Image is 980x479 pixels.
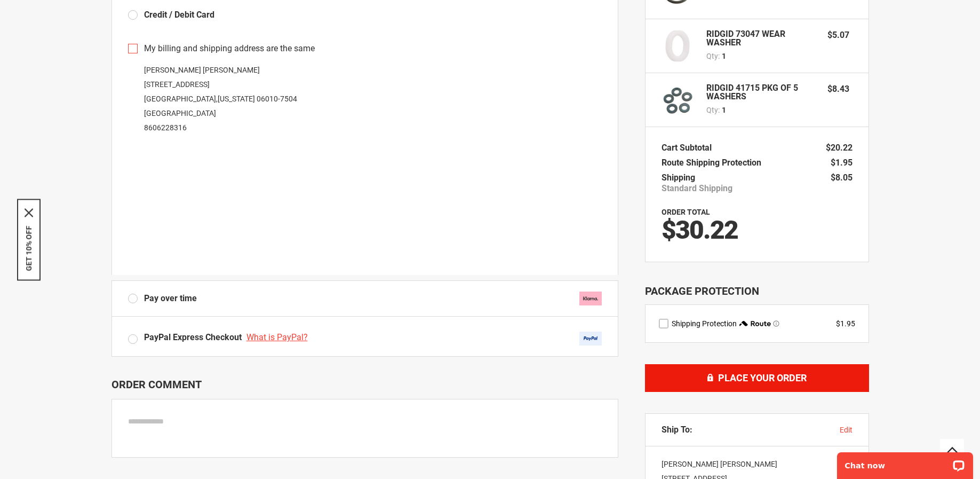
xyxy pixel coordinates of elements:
[25,208,33,217] button: Close
[662,425,692,435] span: Ship To:
[25,208,33,217] svg: close icon
[662,183,732,194] span: Standard Shipping
[128,63,602,135] div: [PERSON_NAME] [PERSON_NAME] [STREET_ADDRESS] [GEOGRAPHIC_DATA] , 06010-7504 [GEOGRAPHIC_DATA]
[827,30,849,40] span: $5.07
[25,225,33,271] button: GET 10% OFF
[144,123,187,132] a: 8606228316
[773,320,779,327] span: Learn more
[126,138,604,275] iframe: Secure payment input frame
[722,105,726,115] span: 1
[144,10,214,20] span: Credit / Debit Card
[722,51,726,61] span: 1
[831,172,852,183] span: $8.05
[662,84,694,116] img: RIDGID 41715 PKG OF 5 WASHERS
[827,84,849,94] span: $8.43
[144,293,197,305] span: Pay over time
[831,158,852,168] span: $1.95
[218,95,255,103] span: [US_STATE]
[662,30,694,62] img: RIDGID 73047 WEAR WASHER
[840,426,852,434] span: edit
[718,372,807,383] span: Place Your Order
[645,284,869,299] div: Package Protection
[662,172,695,183] span: Shipping
[830,445,980,479] iframe: LiveChat chat widget
[645,364,869,392] button: Place Your Order
[579,332,602,345] img: Acceptance Mark
[826,143,852,153] span: $20.22
[579,292,602,305] img: klarna.svg
[706,52,718,60] span: Qty
[246,332,308,342] span: What is PayPal?
[662,140,717,155] th: Cart Subtotal
[672,319,737,328] span: Shipping Protection
[662,208,710,216] strong: Order Total
[706,106,718,114] span: Qty
[111,378,618,391] p: Order Comment
[662,155,767,170] th: Route Shipping Protection
[662,215,738,245] span: $30.22
[144,43,315,55] span: My billing and shipping address are the same
[836,318,855,329] div: $1.95
[840,425,852,435] button: edit
[659,318,855,329] div: route shipping protection selector element
[144,332,242,342] span: PayPal Express Checkout
[706,30,817,47] strong: RIDGID 73047 WEAR WASHER
[706,84,817,101] strong: RIDGID 41715 PKG OF 5 WASHERS
[246,332,310,342] a: What is PayPal?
